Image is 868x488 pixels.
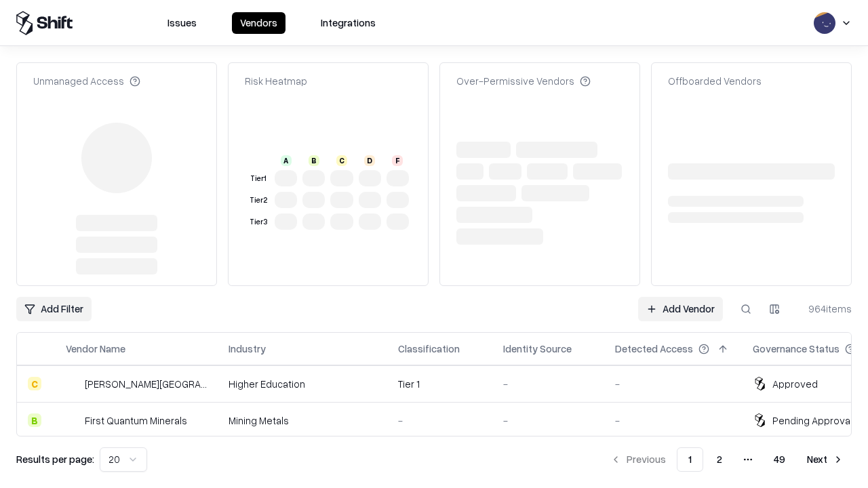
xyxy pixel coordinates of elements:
[398,377,481,391] div: Tier 1
[706,447,733,472] button: 2
[229,413,376,428] div: Mining Metals
[638,297,723,321] a: Add Vendor
[66,342,125,356] div: Vendor Name
[28,377,41,390] div: C
[248,216,269,228] div: Tier 3
[392,155,403,166] div: F
[336,155,347,166] div: C
[398,413,481,428] div: -
[772,377,818,391] div: Approved
[503,342,572,356] div: Identity Source
[456,74,591,88] div: Over-Permissive Vendors
[16,452,94,466] p: Results per page:
[313,12,384,34] button: Integrations
[753,342,840,356] div: Governance Status
[503,413,593,428] div: -
[33,74,140,88] div: Unmanaged Access
[16,297,92,321] button: Add Filter
[364,155,375,166] div: D
[668,74,762,88] div: Offboarded Vendors
[615,413,731,428] div: -
[159,12,205,34] button: Issues
[229,377,376,391] div: Higher Education
[85,377,207,391] div: [PERSON_NAME][GEOGRAPHIC_DATA]
[797,302,852,316] div: 964 items
[763,447,796,472] button: 49
[28,413,41,427] div: B
[248,195,269,206] div: Tier 2
[799,447,852,472] button: Next
[281,155,292,166] div: A
[503,377,593,391] div: -
[245,74,307,88] div: Risk Heatmap
[772,413,852,428] div: Pending Approval
[229,342,266,356] div: Industry
[602,447,852,472] nav: pagination
[85,413,187,428] div: First Quantum Minerals
[677,447,703,472] button: 1
[615,377,731,391] div: -
[248,173,269,184] div: Tier 1
[309,155,319,166] div: B
[615,342,693,356] div: Detected Access
[398,342,460,356] div: Classification
[66,377,79,390] img: Reichman University
[66,413,79,427] img: First Quantum Minerals
[232,12,285,34] button: Vendors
